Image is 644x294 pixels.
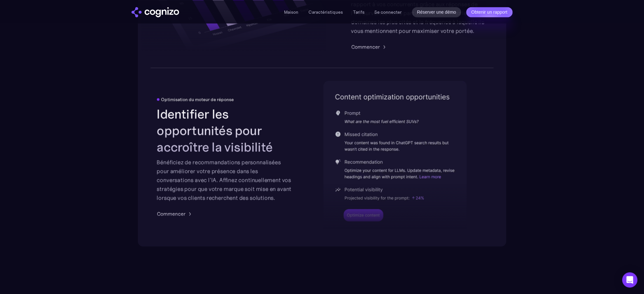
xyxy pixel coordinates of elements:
div: Ouvrir Intercom Messenger [622,272,638,288]
font: Commencer [157,210,186,217]
a: Obtenir un rapport [466,7,513,17]
a: Tarifs [353,9,364,15]
font: Réserver une démo [417,10,456,15]
a: Commencer [157,210,193,217]
a: maison [132,7,179,17]
a: Caractéristiques [308,9,343,15]
img: optimisation du contenu pour les LLM [323,81,467,233]
font: Optimisation du moteur de réponse [161,97,234,102]
a: Réserver une démo [412,7,461,17]
a: Maison [284,9,298,15]
font: Se connecter [375,9,402,15]
font: Commencer [351,43,380,50]
font: Bénéficiez de recommandations personnalisées pour améliorer votre présence dans les conversations... [157,158,292,201]
font: Identifier les opportunités pour accroître la visibilité [157,106,273,155]
a: Commencer [351,43,388,50]
a: Se connecter [375,8,402,16]
font: Obtenir un rapport [471,10,508,15]
img: logo de Cognizo [132,7,179,17]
